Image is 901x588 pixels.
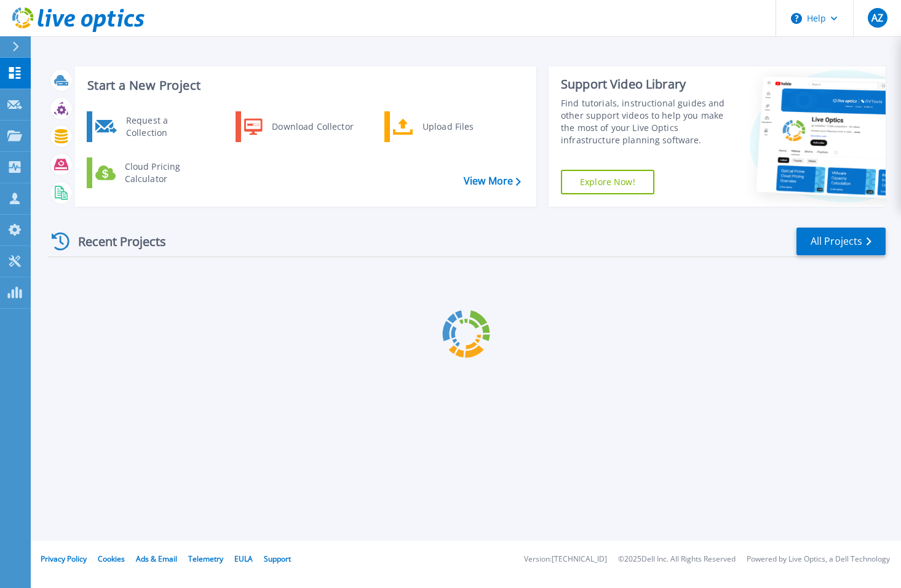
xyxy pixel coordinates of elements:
a: EULA [234,554,253,564]
a: Request a Collection [87,111,213,142]
span: AZ [871,13,883,23]
div: Find tutorials, instructional guides and other support videos to help you make the most of your L... [561,97,729,146]
a: Cookies [98,554,125,564]
div: Cloud Pricing Calculator [119,161,210,185]
div: Recent Projects [47,226,183,256]
div: Request a Collection [120,114,210,139]
a: Cloud Pricing Calculator [87,157,213,188]
a: Privacy Policy [41,554,87,564]
h3: Start a New Project [87,79,520,92]
div: Support Video Library [561,76,729,92]
li: Powered by Live Optics, a Dell Technology [747,555,890,563]
div: Download Collector [266,114,359,139]
li: © 2025 Dell Inc. All Rights Reserved [618,555,736,563]
a: Support [264,554,291,564]
a: Telemetry [188,554,223,564]
a: All Projects [796,228,886,255]
a: View More [464,175,521,187]
a: Upload Files [384,111,510,142]
a: Ads & Email [136,554,177,564]
div: Upload Files [416,114,507,139]
a: Explore Now! [561,170,654,194]
li: Version: [TECHNICAL_ID] [524,555,607,563]
a: Download Collector [236,111,362,142]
